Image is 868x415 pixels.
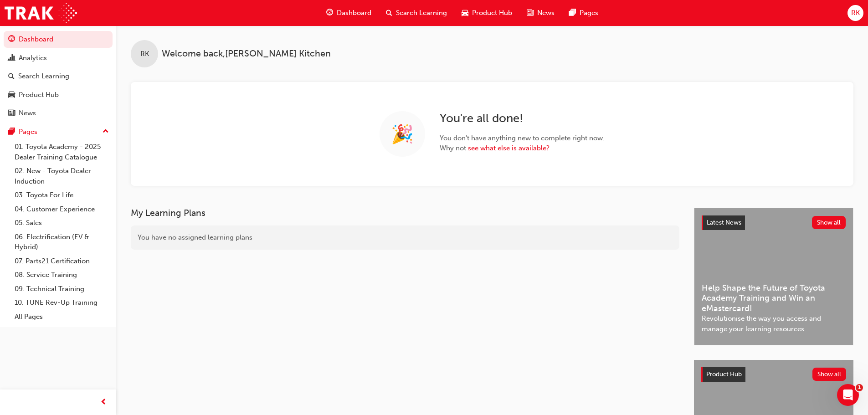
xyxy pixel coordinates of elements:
a: News [4,105,113,122]
span: You don't have anything new to complete right now. [440,133,605,143]
a: search-iconSearch Learning [379,4,454,22]
span: RK [851,8,860,18]
span: news-icon [527,7,534,19]
a: 04. Customer Experience [11,202,113,216]
span: pages-icon [8,128,15,136]
span: RK [140,49,149,59]
span: Latest News [707,219,741,226]
a: news-iconNews [519,4,562,22]
span: Dashboard [337,8,371,18]
span: Welcome back , [PERSON_NAME] Kitchen [162,49,331,59]
a: Search Learning [4,68,113,85]
a: see what else is available? [468,144,550,152]
button: Show all [812,368,847,381]
span: Why not [440,143,605,154]
span: guage-icon [8,36,15,44]
button: Pages [4,123,113,140]
h3: My Learning Plans [131,208,679,218]
div: Pages [19,127,37,137]
a: 09. Technical Training [11,282,113,296]
a: Product HubShow all [701,367,846,382]
iframe: Intercom live chat [837,384,859,406]
a: 03. Toyota For Life [11,188,113,202]
a: All Pages [11,310,113,324]
a: 01. Toyota Academy - 2025 Dealer Training Catalogue [11,140,113,164]
span: Pages [580,8,598,18]
a: Latest NewsShow all [702,215,846,230]
span: 1 [856,384,863,391]
h2: You're all done! [440,111,605,126]
img: Trak [5,3,77,23]
a: 07. Parts21 Certification [11,254,113,268]
button: Show all [812,216,846,229]
span: Revolutionise the way you access and manage your learning resources. [702,313,846,334]
span: car-icon [462,7,468,19]
span: news-icon [8,109,15,118]
span: car-icon [8,91,15,99]
span: prev-icon [100,397,107,408]
button: RK [847,5,863,21]
a: 05. Sales [11,216,113,230]
span: chart-icon [8,54,15,62]
span: Product Hub [706,370,742,378]
a: Analytics [4,50,113,67]
span: Help Shape the Future of Toyota Academy Training and Win an eMastercard! [702,283,846,314]
span: Product Hub [472,8,512,18]
a: 08. Service Training [11,268,113,282]
span: search-icon [386,7,392,19]
span: 🎉 [391,129,414,139]
div: Product Hub [19,90,59,100]
span: up-icon [103,126,109,138]
a: 10. TUNE Rev-Up Training [11,296,113,310]
a: car-iconProduct Hub [454,4,519,22]
span: search-icon [8,72,15,81]
a: Dashboard [4,31,113,48]
div: Analytics [19,53,47,63]
span: guage-icon [326,7,333,19]
span: pages-icon [569,7,576,19]
a: Product Hub [4,87,113,103]
a: guage-iconDashboard [319,4,379,22]
div: You have no assigned learning plans [131,225,679,250]
button: DashboardAnalyticsSearch LearningProduct HubNews [4,29,113,123]
a: Latest NewsShow allHelp Shape the Future of Toyota Academy Training and Win an eMastercard!Revolu... [694,208,853,345]
a: 06. Electrification (EV & Hybrid) [11,230,113,254]
span: News [537,8,555,18]
div: Search Learning [18,71,69,82]
a: pages-iconPages [562,4,606,22]
a: 02. New - Toyota Dealer Induction [11,164,113,188]
div: News [19,108,36,118]
span: Search Learning [396,8,447,18]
